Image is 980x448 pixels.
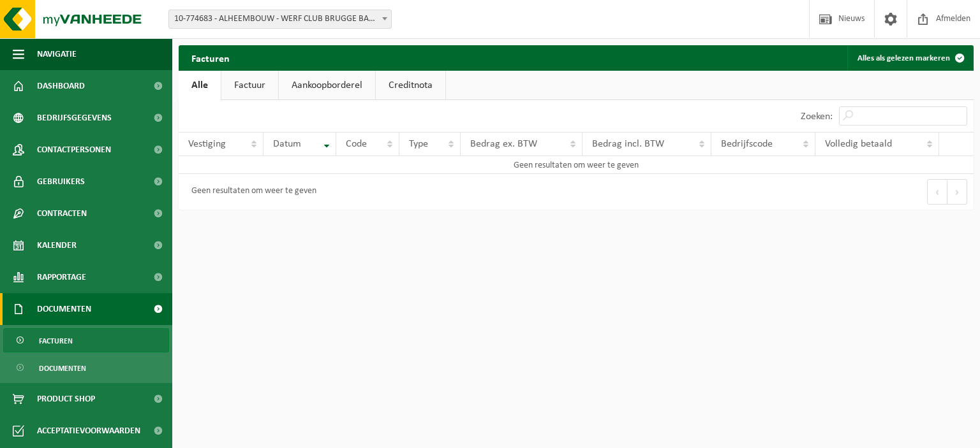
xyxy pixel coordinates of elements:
[37,261,86,293] span: Rapportage
[37,198,87,229] span: Contracten
[947,179,967,205] button: Next
[279,71,375,100] a: Aankoopborderel
[3,328,169,352] a: Facturen
[37,415,140,447] span: Acceptatievoorwaarden
[37,134,111,166] span: Contactpersonen
[179,156,974,174] td: Geen resultaten om weer te geven
[39,329,73,353] span: Facturen
[3,356,169,380] a: Documenten
[185,180,316,203] div: Geen resultaten om weer te geven
[470,139,537,149] span: Bedrag ex. BTW
[37,102,112,134] span: Bedrijfsgegevens
[346,139,367,149] span: Code
[847,45,972,71] button: Alles als gelezen markeren
[179,71,221,100] a: Alle
[37,166,85,198] span: Gebruikers
[592,139,664,149] span: Bedrag incl. BTW
[37,38,77,70] span: Navigatie
[188,139,226,149] span: Vestiging
[409,139,428,149] span: Type
[273,139,301,149] span: Datum
[37,229,77,261] span: Kalender
[37,70,85,102] span: Dashboard
[801,112,833,122] label: Zoeken:
[169,10,391,28] span: 10-774683 - ALHEEMBOUW - WERF CLUB BRUGGE BASECAMP KNOKKE - WAB2679 - KNOKKE-HEIST
[168,10,392,29] span: 10-774683 - ALHEEMBOUW - WERF CLUB BRUGGE BASECAMP KNOKKE - WAB2679 - KNOKKE-HEIST
[825,139,892,149] span: Volledig betaald
[39,356,86,380] span: Documenten
[37,293,91,325] span: Documenten
[179,45,242,70] h2: Facturen
[37,383,95,415] span: Product Shop
[376,71,445,100] a: Creditnota
[221,71,278,100] a: Factuur
[721,139,773,149] span: Bedrijfscode
[927,179,947,205] button: Previous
